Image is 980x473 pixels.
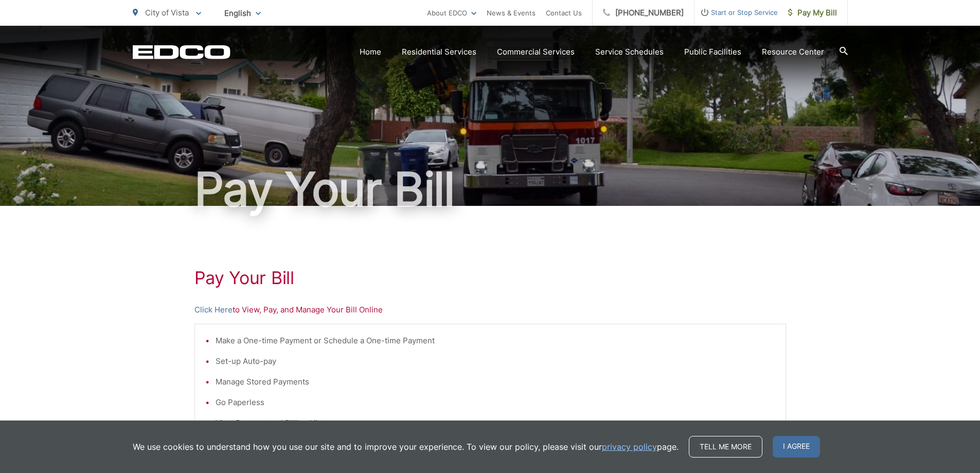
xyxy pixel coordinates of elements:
[788,7,837,19] span: Pay My Bill
[762,46,824,58] a: Resource Center
[133,45,230,59] a: EDCD logo. Return to the homepage.
[194,268,786,288] h1: Pay Your Bill
[216,376,775,388] li: Manage Stored Payments
[402,46,476,58] a: Residential Services
[217,4,269,22] span: English
[133,164,848,215] h1: Pay Your Bill
[689,436,762,458] a: Tell me more
[487,7,536,19] a: News & Events
[216,417,775,429] li: View Payment and Billing History
[216,396,775,409] li: Go Paperless
[194,304,233,316] a: Click Here
[216,335,775,347] li: Make a One-time Payment or Schedule a One-time Payment
[546,7,582,19] a: Contact Us
[595,46,664,58] a: Service Schedules
[360,46,381,58] a: Home
[194,304,786,316] p: to View, Pay, and Manage Your Bill Online
[133,441,679,453] p: We use cookies to understand how you use our site and to improve your experience. To view our pol...
[216,355,775,367] li: Set-up Auto-pay
[497,46,575,58] a: Commercial Services
[773,436,820,458] span: I agree
[684,46,741,58] a: Public Facilities
[427,7,476,19] a: About EDCO
[145,8,189,17] span: City of Vista
[602,441,657,453] a: privacy policy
